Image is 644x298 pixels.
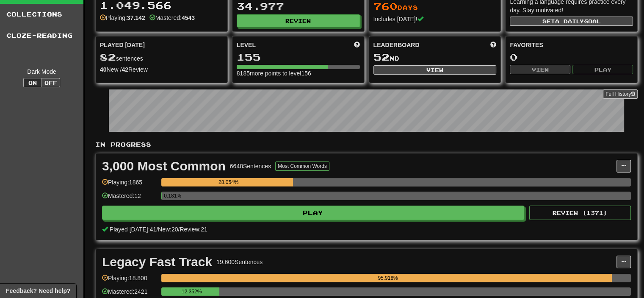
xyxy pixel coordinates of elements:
strong: 4543 [182,14,195,21]
button: Play [572,65,633,74]
button: Review (1371) [529,206,631,220]
div: Playing: 18.800 [102,274,157,288]
span: Level [237,41,256,49]
span: 52 [373,51,390,63]
div: Mastered: 12 [102,192,157,206]
span: a daily [555,18,584,24]
span: Review: 21 [180,226,207,233]
button: Seta dailygoal [510,17,633,26]
div: sentences [100,52,223,63]
button: View [373,65,497,75]
strong: 42 [122,66,128,73]
strong: 40 [100,66,107,73]
div: Playing: 1865 [102,178,157,192]
div: 8185 more points to level 156 [237,69,360,78]
span: Open feedback widget [6,287,70,295]
div: 12.352% [164,287,219,296]
div: 0 [510,52,633,62]
div: Dark Mode [6,67,77,76]
button: Review [237,14,360,27]
span: New: 20 [158,226,178,233]
div: 6648 Sentences [230,162,271,170]
div: Includes [DATE]! [373,15,497,23]
div: New / Review [100,65,223,74]
div: Favorites [510,41,633,49]
p: In Progress [95,140,638,149]
div: nd [373,52,497,63]
div: 155 [237,52,360,62]
span: 82 [100,51,116,63]
span: Played [DATE]: 41 [110,226,156,233]
div: 28.054% [164,178,293,187]
strong: 37.142 [127,14,145,21]
div: Mastered: [149,14,195,22]
div: 3,000 Most Common [102,160,226,173]
div: Day s [373,1,497,12]
div: 19.600 Sentences [216,258,263,266]
button: Off [41,78,60,87]
div: Legacy Fast Track [102,256,212,268]
span: Leaderboard [373,41,420,49]
button: On [23,78,42,87]
span: / [178,226,180,233]
div: Playing: [100,14,145,22]
span: / [156,226,158,233]
div: 34.977 [237,1,360,11]
span: Score more points to level up [354,41,360,49]
span: Played [DATE] [100,41,145,49]
span: This week in points, UTC [490,41,496,49]
a: Full History [603,89,638,99]
button: Most Common Words [275,162,329,171]
div: 95.918% [164,274,611,282]
button: Play [102,206,524,220]
button: View [510,65,570,74]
